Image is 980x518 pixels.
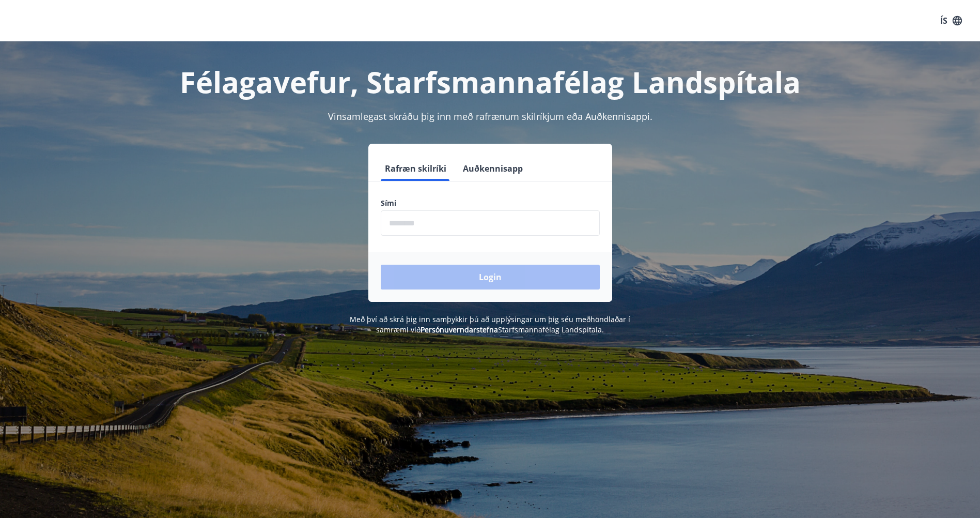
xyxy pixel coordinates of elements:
a: Persónuverndarstefna [421,325,498,334]
span: Með því að skrá þig inn samþykkir þú að upplýsingar um þig séu meðhöndlaðar í samræmi við Starfsm... [350,314,630,334]
span: Vinsamlegast skráðu þig inn með rafrænum skilríkjum eða Auðkennisappi. [328,110,652,123]
button: Rafræn skilríki [381,156,450,181]
h1: Félagavefur, Starfsmannafélag Landspítala [131,62,850,101]
button: Auðkennisapp [459,156,527,181]
button: ÍS [935,11,968,30]
label: Sími [381,198,600,208]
